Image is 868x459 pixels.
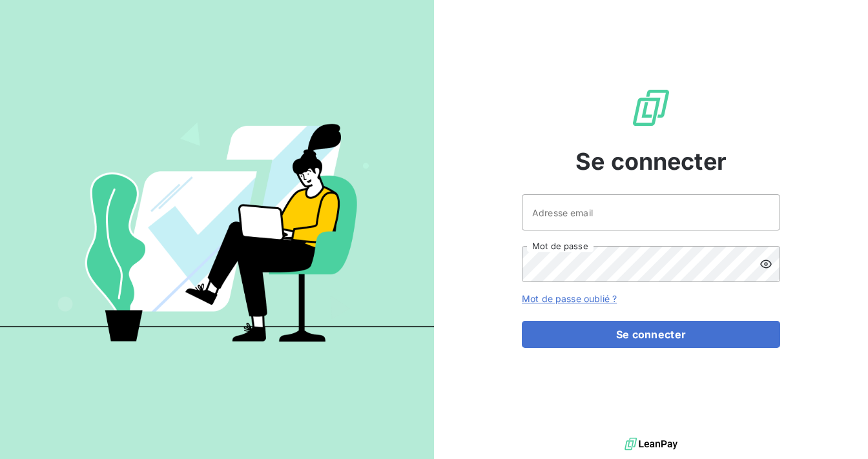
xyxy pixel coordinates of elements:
img: logo [625,434,677,454]
span: Se connecter [575,144,727,179]
button: Se connecter [522,321,780,348]
input: placeholder [522,194,780,230]
img: Logo LeanPay [630,87,672,128]
a: Mot de passe oublié ? [522,293,617,304]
